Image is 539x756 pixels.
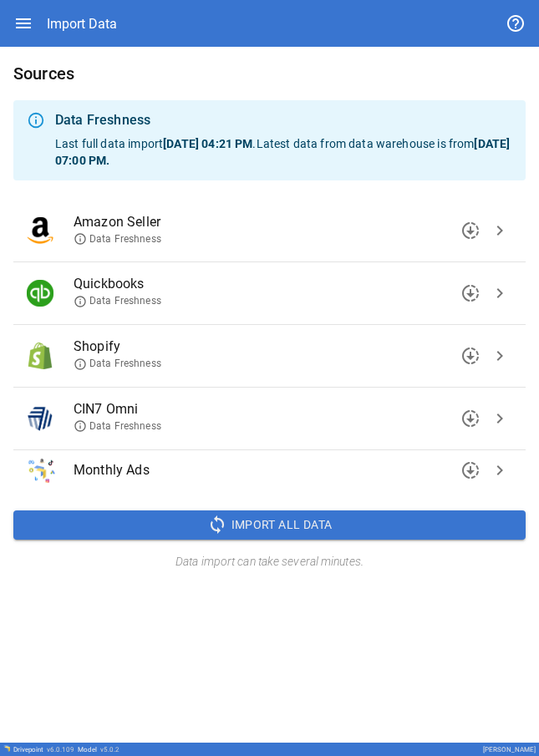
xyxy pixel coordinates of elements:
[47,746,74,753] span: v 6.0.109
[74,399,486,419] span: CIN7 Omni
[55,137,510,167] b: [DATE] 07:00 PM .
[74,212,486,232] span: Amazon Seller
[483,746,536,753] div: [PERSON_NAME]
[100,746,119,753] span: v 5.0.2
[460,283,481,303] span: downloading
[27,457,57,484] img: Monthly Ads
[27,405,53,432] img: CIN7 Omni
[490,346,510,366] span: chevron_right
[47,16,117,32] div: Import Data
[13,510,526,540] button: Import All Data
[490,221,510,241] span: chevron_right
[27,342,53,369] img: Shopify
[74,337,486,357] span: Shopify
[74,357,161,371] span: Data Freshness
[163,137,252,150] b: [DATE] 04:21 PM
[55,110,512,130] div: Data Freshness
[460,221,481,241] span: downloading
[13,60,526,87] h6: Sources
[13,746,74,753] div: Drivepoint
[74,232,161,246] span: Data Freshness
[490,408,510,429] span: chevron_right
[74,294,161,308] span: Data Freshness
[74,460,486,480] span: Monthly Ads
[231,515,333,535] span: Import All Data
[3,745,10,752] img: Drivepoint
[55,135,512,169] p: Last full data import . Latest data from data warehouse is from
[207,515,227,535] span: sync
[27,217,53,244] img: Amazon Seller
[460,460,481,480] span: downloading
[490,460,510,480] span: chevron_right
[13,553,526,571] h6: Data import can take several minutes.
[490,283,510,303] span: chevron_right
[78,746,119,753] div: Model
[74,274,486,294] span: Quickbooks
[460,346,481,366] span: downloading
[74,419,161,434] span: Data Freshness
[460,408,481,429] span: downloading
[27,280,53,307] img: Quickbooks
